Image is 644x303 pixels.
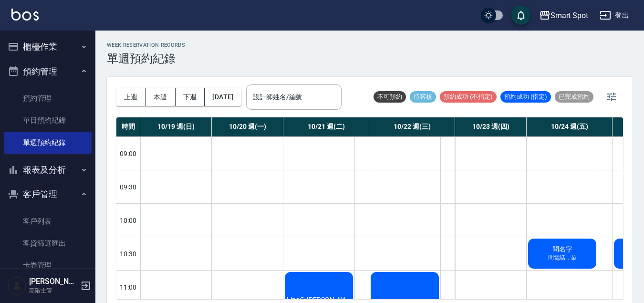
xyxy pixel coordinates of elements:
[455,117,527,136] div: 10/23 週(四)
[4,232,92,254] a: 客資篩選匯出
[596,7,633,24] button: 登出
[4,210,92,232] a: 客戶列表
[212,117,283,136] div: 10/20 週(一)
[116,117,140,136] div: 時間
[116,203,140,237] div: 10:00
[546,254,579,262] span: 問電話．染
[4,59,92,84] button: 預約管理
[140,117,212,136] div: 10/19 週(日)
[500,93,551,101] span: 預約成功 (指定)
[116,237,140,270] div: 10:30
[116,88,146,106] button: 上週
[283,117,369,136] div: 10/21 週(二)
[511,6,530,25] button: save
[4,132,92,154] a: 單週預約紀錄
[4,87,92,109] a: 預約管理
[8,276,27,295] img: Person
[527,117,613,136] div: 10/24 週(五)
[146,88,176,106] button: 本週
[535,6,592,25] button: Smart Spot
[4,34,92,59] button: 櫃檯作業
[369,117,455,136] div: 10/22 週(三)
[116,136,140,170] div: 09:00
[29,286,78,295] p: 高階主管
[4,182,92,207] button: 客戶管理
[410,93,436,101] span: 待審核
[107,52,185,65] h3: 單週預約紀錄
[4,254,92,276] a: 卡券管理
[551,245,574,254] span: 問名字
[555,93,593,101] span: 已完成預約
[551,10,589,21] div: Smart Spot
[11,9,39,21] img: Logo
[205,88,241,106] button: [DATE]
[29,277,78,286] h5: [PERSON_NAME]
[4,109,92,131] a: 單日預約紀錄
[107,42,185,48] h2: WEEK RESERVATION RECORDS
[440,93,497,101] span: 預約成功 (不指定)
[116,170,140,203] div: 09:30
[374,93,406,101] span: 不可預約
[4,157,92,182] button: 報表及分析
[176,88,205,106] button: 下週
